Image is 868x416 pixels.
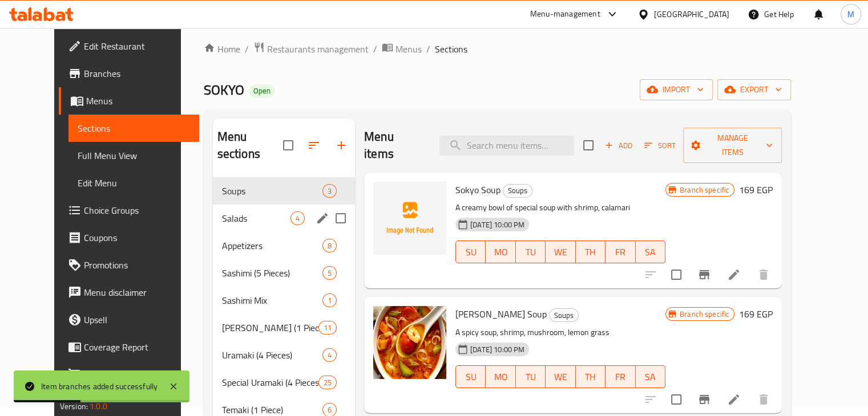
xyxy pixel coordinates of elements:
[455,365,486,388] button: SU
[435,42,467,56] span: Sections
[323,295,336,306] span: 1
[245,42,249,56] li: /
[322,184,337,198] div: items
[603,139,634,152] span: Add
[84,258,190,272] span: Promotions
[750,261,777,288] button: delete
[503,184,532,198] div: Soups
[750,386,777,413] button: delete
[466,344,529,355] span: [DATE] 10:00 PM
[550,309,578,322] span: Soups
[222,266,322,280] div: Sashimi (5 Pieces)
[717,79,791,100] button: export
[530,7,600,21] div: Menu-management
[455,325,665,340] p: A spicy soup, shrimp, mushroom, lemon grass
[692,131,773,160] span: Manage items
[520,369,541,385] span: TU
[323,240,336,251] span: 8
[516,240,546,263] button: TU
[222,293,322,307] div: Sashimi Mix
[78,149,190,162] span: Full Menu View
[503,184,532,197] span: Soups
[59,306,199,333] a: Upsell
[59,279,199,306] a: Menu disclaimer
[323,350,336,361] span: 4
[84,368,190,381] span: Grocery Checklist
[322,348,337,362] div: items
[318,376,337,389] div: items
[300,132,328,159] span: Sort sections
[654,8,729,21] div: [GEOGRAPHIC_DATA]
[59,361,199,388] a: Grocery Checklist
[640,244,661,260] span: SA
[249,86,275,96] span: Open
[222,211,290,225] span: Salads
[60,399,88,414] span: Version:
[395,42,422,56] span: Menus
[605,240,635,263] button: FR
[455,181,500,198] span: Sokyo Soup
[466,219,529,230] span: [DATE] 10:00 PM
[253,42,369,56] a: Restaurants management
[610,244,631,260] span: FR
[59,32,199,60] a: Edit Restaurant
[213,232,355,259] div: Appetizers8
[486,365,515,388] button: MO
[490,244,511,260] span: MO
[222,184,322,198] span: Soups
[84,39,190,53] span: Edit Restaurant
[683,128,782,163] button: Manage items
[222,376,318,389] div: Special Uramaki (4 Pieces)
[520,244,541,260] span: TU
[213,341,355,369] div: Uramaki (4 Pieces)4
[461,244,481,260] span: SU
[439,136,574,156] input: search
[640,369,661,385] span: SA
[84,203,190,217] span: Choice Groups
[364,128,426,162] h2: Menu items
[664,263,688,287] span: Select to update
[546,365,575,388] button: WE
[84,313,190,327] span: Upsell
[637,137,683,154] span: Sort items
[323,405,336,415] span: 6
[213,205,355,232] div: Salads4edit
[59,87,199,115] a: Menus
[322,239,337,252] div: items
[691,386,718,413] button: Branch-specific-item
[90,399,107,414] span: 1.0.0
[640,79,713,100] button: import
[213,314,355,341] div: [PERSON_NAME] (1 Piece)11
[641,137,679,154] button: Sort
[213,259,355,287] div: Sashimi (5 Pieces)5
[323,268,336,279] span: 5
[267,42,369,56] span: Restaurants management
[217,128,283,162] h2: Menu sections
[86,94,190,108] span: Menus
[204,42,240,56] a: Home
[322,266,337,280] div: items
[546,240,575,263] button: WE
[59,197,199,224] a: Choice Groups
[84,286,190,299] span: Menu disclaimer
[739,306,773,322] h6: 169 EGP
[213,369,355,396] div: Special Uramaki (4 Pieces)25
[59,333,199,361] a: Coverage Report
[78,176,190,190] span: Edit Menu
[373,42,377,56] li: /
[739,182,773,198] h6: 169 EGP
[675,185,734,195] span: Branch specific
[290,211,305,225] div: items
[691,261,718,288] button: Branch-specific-item
[204,42,792,56] nav: breadcrumb
[549,308,579,322] div: Soups
[664,388,688,411] span: Select to update
[516,365,546,388] button: TU
[68,169,199,197] a: Edit Menu
[580,369,601,385] span: TH
[580,244,601,260] span: TH
[222,239,322,252] div: Appetizers
[84,231,190,244] span: Coupons
[576,240,605,263] button: TH
[426,42,430,56] li: /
